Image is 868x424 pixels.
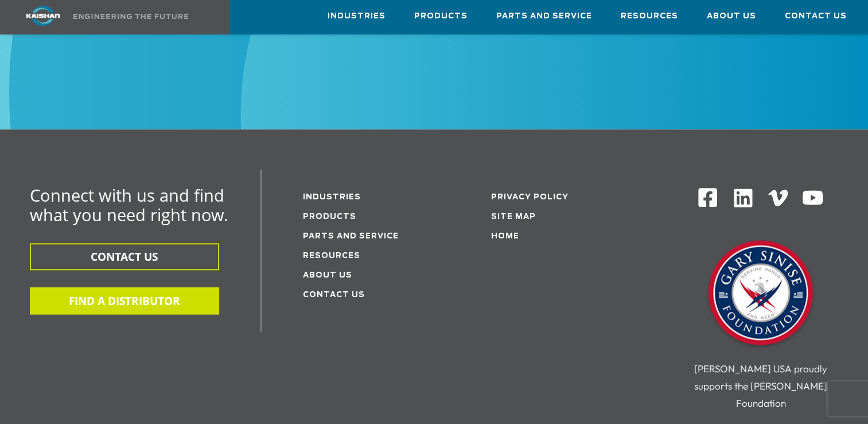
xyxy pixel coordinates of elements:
[491,213,536,221] a: Site Map
[732,187,754,209] img: Linkedin
[303,233,399,240] a: Parts and service
[496,1,592,32] a: Parts and Service
[303,252,360,260] a: Resources
[785,1,847,32] a: Contact Us
[30,184,228,226] span: Connect with us and find what you need right now.
[414,1,468,32] a: Products
[694,363,827,409] span: [PERSON_NAME] USA proudly supports the [PERSON_NAME] Foundation
[328,1,386,32] a: Industries
[697,187,718,208] img: Facebook
[30,287,219,314] button: FIND A DISTRIBUTOR
[801,187,824,209] img: Youtube
[303,272,352,279] a: About Us
[414,10,468,23] span: Products
[621,1,678,32] a: Resources
[707,10,756,23] span: About Us
[73,14,188,19] img: Engineering the future
[707,1,756,32] a: About Us
[303,194,361,201] a: Industries
[303,213,356,221] a: Products
[491,233,519,240] a: Home
[491,194,569,201] a: Privacy Policy
[30,243,219,270] button: CONTACT US
[328,10,386,23] span: Industries
[303,291,365,299] a: Contact Us
[496,10,592,23] span: Parts and Service
[621,10,678,23] span: Resources
[785,10,847,23] span: Contact Us
[768,190,788,206] img: Vimeo
[703,237,818,352] img: Gary Sinise Foundation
